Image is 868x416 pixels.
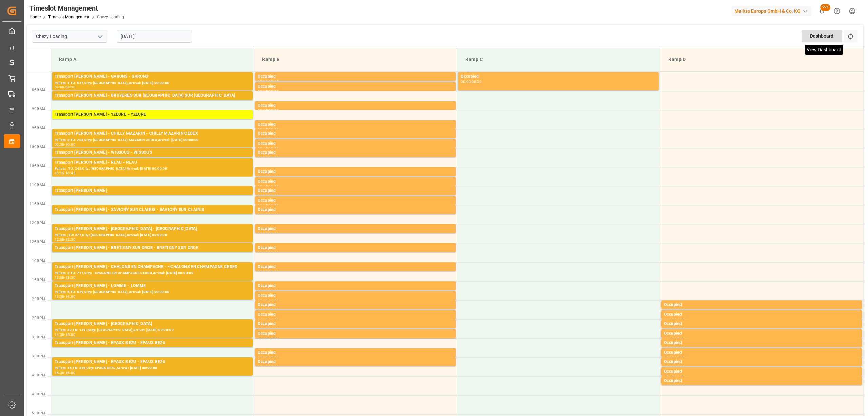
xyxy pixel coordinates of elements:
div: Occupied [258,330,453,337]
div: 11:30 [258,213,268,216]
div: Occupied [258,264,453,270]
div: Transport [PERSON_NAME] - LOMME - LOMME [55,283,250,289]
div: Occupied [258,178,453,185]
div: 14:45 [258,337,268,340]
div: 15:30 [269,356,278,359]
div: Transport [PERSON_NAME] - CHALONS EN CHAMPAGNE - ~CHALONS EN CHAMPAGNE CEDEX [55,264,250,270]
div: 13:45 [258,299,268,302]
div: Transport [PERSON_NAME] - EPAUX BEZU - EPAUX BEZU [55,359,250,365]
div: Pallets: ,TU: 127,City: [GEOGRAPHIC_DATA],Arrival: [DATE] 00:00:00 [55,194,250,200]
div: 15:00 [65,333,75,336]
div: Melitta Europa GmbH & Co. KG [732,6,811,16]
span: 4:30 PM [32,392,45,396]
div: 10:00 [258,156,268,159]
div: Transport [PERSON_NAME] - REAU - REAU [55,159,250,166]
div: 13:00 [55,276,64,279]
div: 14:45 [269,327,278,330]
div: 09:00 [269,109,278,112]
div: Occupied [258,349,453,356]
a: Timeslot Management [48,15,90,19]
div: 15:15 [258,356,268,359]
a: Home [29,15,41,19]
div: 16:00 [65,371,75,374]
div: 14:45 [664,337,674,340]
div: - [674,356,675,359]
div: Occupied [258,73,453,80]
div: - [674,337,675,340]
div: Occupied [258,283,453,289]
span: 12:30 PM [29,240,45,244]
div: Occupied [258,302,453,308]
div: Transport [PERSON_NAME] - YZEURE - YZEURE [55,111,250,118]
div: 14:15 [258,318,268,321]
div: 13:45 [269,289,278,292]
div: 11:15 [269,194,278,197]
div: 16:00 [664,384,674,387]
div: 13:30 [258,289,268,292]
div: Transport [PERSON_NAME] - SAVIGNY SUR CLAIRIS - SAVIGNY SUR CLAIRIS [55,206,250,213]
div: 14:30 [55,333,64,336]
div: - [268,147,269,150]
div: Occupied [258,83,453,90]
div: 10:45 [258,185,268,188]
div: Transport [PERSON_NAME] - GARONS - GARONS [55,73,250,80]
div: Transport [PERSON_NAME] - CHILLY MAZARIN - CHILLY MAZARIN CEDEX [55,130,250,137]
div: 09:30 [258,137,268,140]
div: Pallets: 2,TU: 208,City: [GEOGRAPHIC_DATA] MAZARIN CEDEX,Arrival: [DATE] 00:00:00 [55,137,250,143]
div: Timeslot Management [29,3,124,13]
span: 11:30 AM [29,202,45,206]
div: Pallets: ,TU: 377,City: [GEOGRAPHIC_DATA],Arrival: [DATE] 00:00:00 [55,232,250,238]
div: 12:30 [65,238,75,241]
div: Pallets: 1,TU: 537,City: [GEOGRAPHIC_DATA],Arrival: [DATE] 00:00:00 [55,80,250,86]
span: 4:00 PM [32,373,45,377]
div: Dashboard [802,30,842,42]
span: 2:00 PM [32,297,45,301]
span: 12:00 PM [29,221,45,225]
div: Occupied [664,340,859,346]
div: - [268,109,269,112]
span: 3:00 PM [32,335,45,339]
div: - [674,318,675,321]
button: Melitta Europa GmbH & Co. KG [732,4,814,17]
div: Transport [PERSON_NAME] - EPAUX BEZU - EPAUX BEZU [55,340,250,346]
div: - [64,276,65,279]
div: 08:30 [269,90,278,93]
div: 10:00 [269,147,278,150]
button: open menu [95,31,105,42]
div: 15:45 [269,365,278,368]
div: 09:15 [258,128,268,131]
div: Occupied [461,73,656,80]
button: show 100 new notifications [814,3,829,19]
div: Occupied [258,245,453,251]
div: 15:30 [675,356,685,359]
div: - [471,80,472,83]
div: - [64,295,65,298]
div: Pallets: 1,TU: ,City: EPAUX BEZU,Arrival: [DATE] 00:00:00 [55,346,250,352]
div: 15:15 [664,356,674,359]
div: Transport [PERSON_NAME] - WISSOUS - WISSOUS [55,149,250,156]
span: 1:30 PM [32,278,45,282]
div: Transport [PERSON_NAME] - BRETIGNY SUR ORGE - BRETIGNY SUR ORGE [55,245,250,251]
div: 14:00 [258,308,268,311]
div: Ramp B [259,53,451,66]
div: - [674,365,675,368]
div: Occupied [664,330,859,337]
div: - [268,194,269,197]
div: 14:30 [258,327,268,330]
span: 2:30 PM [32,316,45,320]
div: 13:00 [258,270,268,273]
div: Pallets: ,TU: 132,City: [GEOGRAPHIC_DATA],Arrival: [DATE] 00:00:00 [55,99,250,105]
div: 12:45 [269,251,278,254]
div: 14:15 [269,308,278,311]
span: 99+ [820,4,830,11]
div: Ramp C [462,53,654,66]
div: Occupied [664,302,859,308]
div: Ramp A [56,53,248,66]
div: 09:45 [269,137,278,140]
div: - [268,337,269,340]
div: - [64,171,65,175]
div: - [268,356,269,359]
span: 10:00 AM [29,145,45,149]
div: Pallets: ,TU: 245,City: [GEOGRAPHIC_DATA],Arrival: [DATE] 00:00:00 [55,166,250,172]
div: 12:15 [269,232,278,235]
